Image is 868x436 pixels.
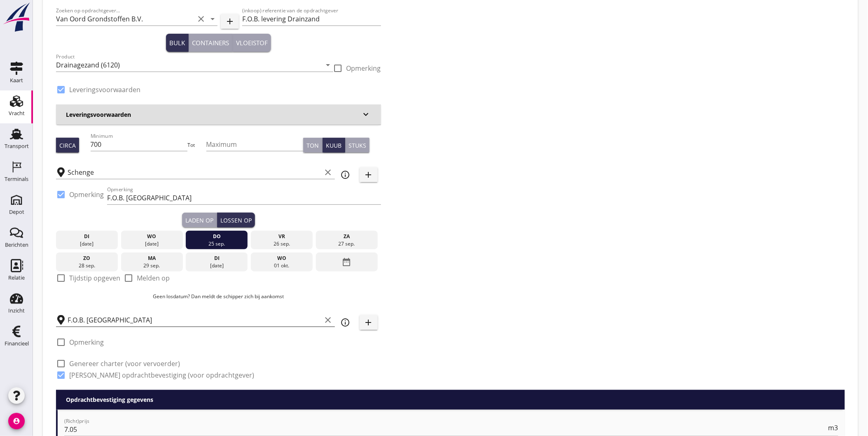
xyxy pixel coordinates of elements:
[188,233,246,240] div: do
[253,255,311,262] div: wo
[196,14,206,24] i: clear
[169,38,185,48] div: Bulk
[323,138,345,153] button: Kuub
[8,413,25,429] i: account_circle
[220,216,252,225] div: Lossen op
[185,216,213,225] div: Laden op
[341,318,351,327] i: info_outline
[206,138,304,151] input: Maximum
[306,141,319,150] div: Ton
[233,34,271,52] button: Vloeistof
[91,138,188,151] input: Minimum
[242,12,381,26] input: (inkoop) referentie van de opdrachtgever
[59,141,76,150] div: Circa
[5,176,28,182] div: Terminals
[361,109,371,119] i: keyboard_arrow_down
[341,170,351,180] i: info_outline
[182,213,217,227] button: Laden op
[346,64,381,72] label: Opmerking
[9,111,25,116] div: Vracht
[66,110,361,119] h3: Leveringsvoorwaarden
[364,170,374,180] i: add
[253,262,311,269] div: 01 okt.
[123,240,181,248] div: [DATE]
[345,138,370,153] button: Stuks
[326,141,342,150] div: Kuub
[69,274,120,282] label: Tijdstip opgeven
[225,16,235,26] i: add
[64,423,827,436] input: (Richt)prijs
[58,262,116,269] div: 28 sep.
[318,233,376,240] div: za
[188,255,246,262] div: di
[58,233,116,240] div: di
[58,240,116,248] div: [DATE]
[68,166,322,179] input: Laadplaats
[69,338,104,346] label: Opmerking
[323,167,333,177] i: clear
[5,144,29,149] div: Transport
[2,2,31,32] img: logo-small.a267ee39.svg
[236,38,268,48] div: Vloeistof
[8,275,25,281] div: Relatie
[56,293,381,300] p: Geen losdatum? Dan meldt de schipper zich bij aankomst
[123,262,181,269] div: 29 sep.
[58,255,116,262] div: zo
[56,138,79,153] button: Circa
[10,78,23,83] div: Kaart
[9,209,24,215] div: Depot
[137,274,170,282] label: Melden op
[5,341,29,346] div: Financieel
[187,141,206,149] div: Tot
[56,12,194,26] input: Zoeken op opdrachtgever...
[188,240,246,248] div: 25 sep.
[323,60,333,70] i: arrow_drop_down
[189,34,233,52] button: Containers
[253,240,311,248] div: 26 sep.
[69,190,104,199] label: Opmerking
[208,14,218,24] i: arrow_drop_down
[69,86,140,94] label: Leveringsvoorwaarden
[217,213,255,227] button: Lossen op
[69,371,254,379] label: [PERSON_NAME] opdrachtbevestiging (voor opdrachtgever)
[56,58,322,72] input: Product
[323,315,333,325] i: clear
[8,308,25,313] div: Inzicht
[107,191,381,204] input: Opmerking
[69,359,180,368] label: Genereer charter (voor vervoerder)
[166,34,189,52] button: Bulk
[123,233,181,240] div: wo
[123,255,181,262] div: ma
[349,141,366,150] div: Stuks
[318,240,376,248] div: 27 sep.
[192,38,229,48] div: Containers
[253,233,311,240] div: vr
[68,313,322,327] input: Losplaats
[342,255,352,269] i: date_range
[828,424,838,431] span: m3
[5,242,28,248] div: Berichten
[364,318,374,327] i: add
[303,138,323,153] button: Ton
[188,262,246,269] div: [DATE]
